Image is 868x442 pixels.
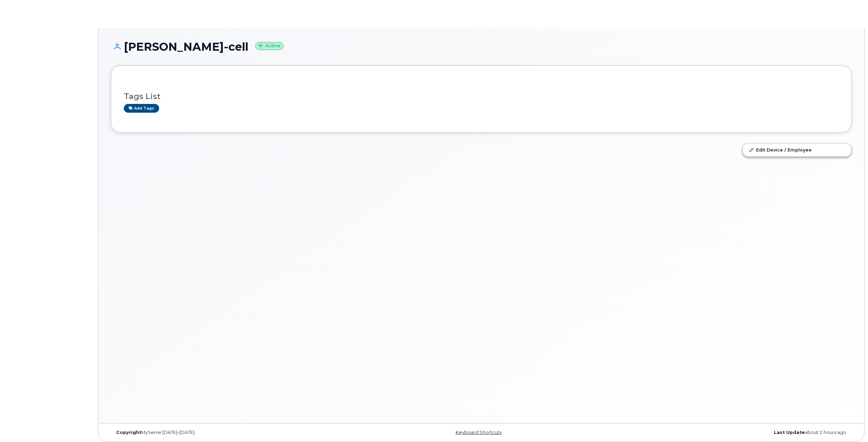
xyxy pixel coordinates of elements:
[456,430,501,435] a: Keyboard Shortcuts
[111,430,358,435] div: MyServe [DATE]–[DATE]
[116,430,141,435] strong: Copyright
[605,430,852,435] div: about 2 hours ago
[743,143,851,156] a: Edit Device / Employee
[774,430,805,435] strong: Last Update
[255,42,284,50] small: Active
[111,41,852,53] h1: [PERSON_NAME]-cell
[124,92,839,101] h3: Tags List
[124,104,159,113] a: Add tags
